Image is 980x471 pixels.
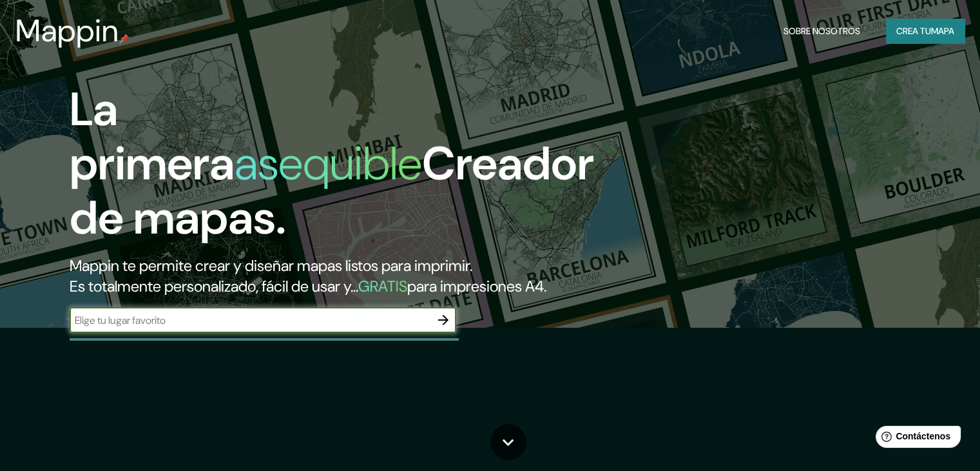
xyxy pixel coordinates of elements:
input: Elige tu lugar favorito [70,313,430,328]
font: Es totalmente personalizado, fácil de usar y... [70,276,358,296]
font: asequible [235,134,422,194]
font: La primera [70,79,235,194]
font: Mappin te permite crear y diseñar mapas listos para imprimir. [70,256,472,276]
font: Mappin [15,10,119,51]
img: pin de mapeo [119,34,130,44]
font: mapa [931,25,954,37]
button: Sobre nosotros [778,19,865,43]
font: para impresiones A4. [407,276,546,296]
iframe: Lanzador de widgets de ayuda [865,421,966,457]
font: Sobre nosotros [783,25,860,37]
button: Crea tumapa [886,19,965,43]
font: Crea tu [896,25,931,37]
font: GRATIS [358,276,407,296]
font: Creador de mapas. [70,134,594,248]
